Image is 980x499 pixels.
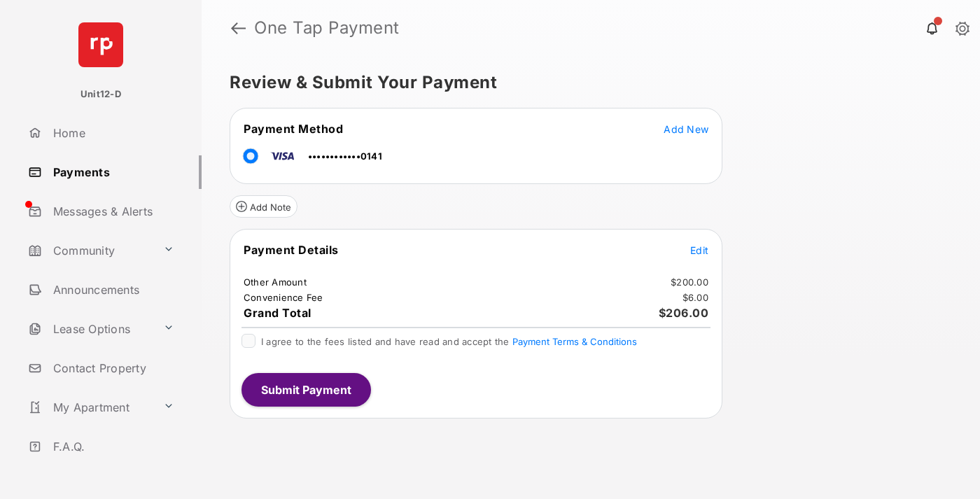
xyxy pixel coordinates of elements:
td: $200.00 [670,276,709,288]
a: Community [22,234,157,267]
span: Add New [664,123,708,135]
img: svg+xml;base64,PHN2ZyB4bWxucz0iaHR0cDovL3d3dy53My5vcmcvMjAwMC9zdmciIHdpZHRoPSI2NCIgaGVpZ2h0PSI2NC... [78,22,123,67]
a: My Apartment [22,391,157,424]
span: $206.00 [659,306,709,320]
a: Announcements [22,273,202,307]
h5: Review & Submit Your Payment [230,74,941,91]
span: ••••••••••••0141 [308,150,382,162]
button: I agree to the fees listed and have read and accept the [512,336,637,347]
span: I agree to the fees listed and have read and accept the [261,336,637,347]
a: Contact Property [22,351,202,385]
button: Submit Payment [241,373,371,407]
td: Convenience Fee [243,291,324,304]
button: Edit [690,243,708,257]
span: Payment Details [244,243,339,257]
a: Lease Options [22,312,157,346]
button: Add Note [230,195,297,218]
a: F.A.Q. [22,430,202,463]
td: Other Amount [243,276,307,288]
a: Messages & Alerts [22,195,202,228]
span: Grand Total [244,306,311,320]
td: $6.00 [682,291,709,304]
p: Unit12-D [80,87,121,101]
a: Payments [22,155,202,189]
span: Payment Method [244,122,343,136]
a: Home [22,116,202,150]
span: Edit [690,244,708,256]
strong: One Tap Payment [254,20,400,36]
button: Add New [664,122,708,136]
